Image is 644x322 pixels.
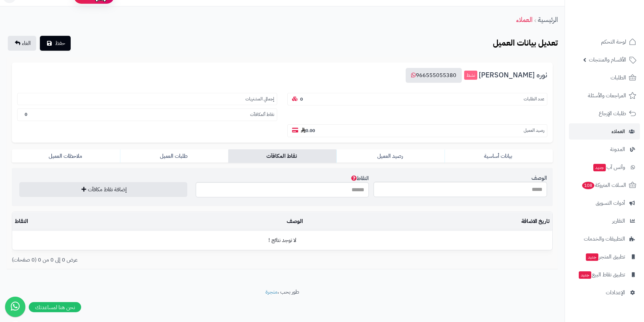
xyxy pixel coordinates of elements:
[12,231,552,250] td: لا توجد نتائج !
[300,96,303,102] b: 0
[569,88,640,104] a: المراجعات والأسئلة
[245,96,274,102] small: إجمالي المشتريات
[445,149,553,163] a: بيانات أساسية
[25,111,27,118] b: 0
[588,91,626,100] span: المراجعات والأسئلة
[531,171,547,182] label: الوصف
[569,34,640,50] a: لوحة التحكم
[569,284,640,301] a: الإعدادات
[493,37,558,49] b: تعديل بيانات العميل
[301,127,315,134] b: 0.00
[250,112,274,118] small: نقاط ألمكافآت
[610,145,625,154] span: المدونة
[228,149,336,163] a: نقاط المكافآت
[599,109,626,118] span: طلبات الإرجاع
[336,149,445,163] a: رصيد العميل
[55,39,65,47] span: حفظ
[585,252,625,262] span: تطبيق المتجر
[584,234,625,244] span: التطبيقات والخدمات
[579,271,591,279] span: جديد
[612,216,625,226] span: التقارير
[306,212,552,231] td: تاريخ الاضافة
[12,149,120,163] a: ملاحظات العميل
[582,182,594,189] span: 108
[524,96,544,102] small: عدد الطلبات
[8,36,36,51] a: الغاء
[120,149,228,163] a: طلبات العميل
[569,105,640,122] a: طلبات الإرجاع
[606,288,625,297] span: الإعدادات
[538,15,558,25] a: الرئيسية
[7,256,282,264] div: عرض 0 إلى 0 من 0 (0 صفحات)
[350,174,369,182] span: النقاط
[569,195,640,211] a: أدوات التسويق
[40,36,71,51] button: حفظ
[569,231,640,247] a: التطبيقات والخدمات
[524,127,544,134] small: رصيد العميل
[406,68,462,83] a: 966555055380
[601,37,626,47] span: لوحة التحكم
[569,249,640,265] a: تطبيق المتجرجديد
[12,212,148,231] td: النقاط
[596,198,625,208] span: أدوات التسويق
[265,288,278,296] a: متجرة
[569,213,640,229] a: التقارير
[612,127,625,136] span: العملاء
[611,73,626,82] span: الطلبات
[148,212,306,231] td: الوصف
[516,15,532,25] a: العملاء
[569,159,640,175] a: وآتس آبجديد
[581,180,626,190] span: السلات المتروكة
[22,39,31,47] span: الغاء
[593,164,606,171] span: جديد
[464,71,477,80] small: نشط
[569,267,640,283] a: تطبيق نقاط البيعجديد
[569,141,640,157] a: المدونة
[586,253,598,261] span: جديد
[598,18,638,32] img: logo-2.png
[589,55,626,65] span: الأقسام والمنتجات
[569,177,640,193] a: السلات المتروكة108
[479,71,547,79] span: نوره [PERSON_NAME]
[19,182,187,197] button: إضافة نقاط مكافآت
[578,270,625,279] span: تطبيق نقاط البيع
[593,163,625,172] span: وآتس آب
[569,123,640,140] a: العملاء
[569,70,640,86] a: الطلبات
